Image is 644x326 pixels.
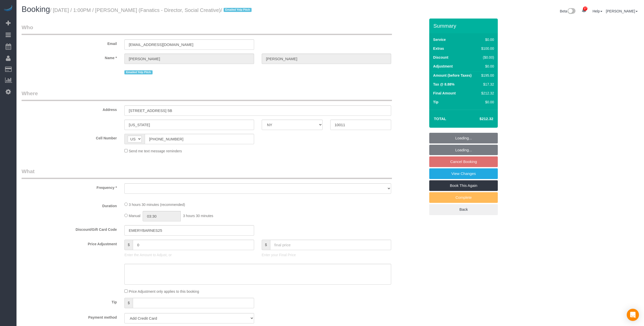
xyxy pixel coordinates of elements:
[567,8,575,15] img: New interface
[433,100,438,105] label: Tip
[262,252,391,257] p: Enter your Final Price
[183,214,213,218] span: 3 hours 30 minutes
[606,9,638,13] a: [PERSON_NAME]
[18,240,121,247] label: Price Adjustment
[124,120,254,130] input: City
[129,289,199,294] span: Price Adjustment only applies to this booking
[433,55,448,60] label: Discount
[479,46,494,51] div: $100.00
[433,37,446,42] label: Service
[583,7,587,11] span: 27
[22,168,392,179] legend: What
[262,54,391,64] input: Last Name
[479,55,494,60] div: ($0.00)
[579,5,589,16] a: 27
[429,168,498,179] a: View Changes
[18,134,121,141] label: Cell Number
[18,298,121,305] label: Tip
[22,24,392,35] legend: Who
[124,298,133,308] span: $
[3,5,13,12] img: Automaid Logo
[124,70,153,74] span: Emailed Yelp Pitch
[18,202,121,208] label: Duration
[433,64,453,69] label: Adjustment
[18,54,121,60] label: Name *
[124,240,133,250] span: $
[124,252,254,257] p: Enter the Amount to Adjust, or
[221,7,253,13] span: /
[479,82,494,87] div: $17.32
[18,313,121,320] label: Payment method
[433,46,444,51] label: Extras
[50,7,253,13] small: / [DATE] / 1:00PM / [PERSON_NAME] (Fanatics - Director, Social Creative)
[429,204,498,215] a: Back
[479,73,494,78] div: $195.00
[627,309,639,321] div: Open Intercom Messenger
[18,39,121,46] label: Email
[433,73,471,78] label: Amount (before Taxes)
[479,37,494,42] div: $0.00
[129,149,182,153] span: Send me text message reminders
[464,117,493,121] h4: $212.32
[224,8,252,12] span: Emailed Yelp Pitch
[479,100,494,105] div: $0.00
[129,214,140,218] span: Manual
[330,120,391,130] input: Zip Code
[124,54,254,64] input: First Name
[22,90,392,101] legend: Where
[129,203,185,207] span: 3 hours 30 minutes (recommended)
[124,39,254,50] input: Email
[560,9,576,13] a: Beta
[18,183,121,190] label: Frequency *
[429,180,498,191] a: Book This Again
[433,23,495,29] h3: Summary
[145,134,254,144] input: Cell Number
[22,5,50,14] span: Booking
[433,82,454,87] label: Tax @ 8.88%
[592,9,602,13] a: Help
[18,225,121,232] label: Discount/Gift Card Code
[433,91,456,96] label: Final Amount
[270,240,391,250] input: final price
[434,117,446,121] strong: Total
[18,105,121,112] label: Address
[479,64,494,69] div: $0.00
[262,240,270,250] span: $
[479,91,494,96] div: $212.32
